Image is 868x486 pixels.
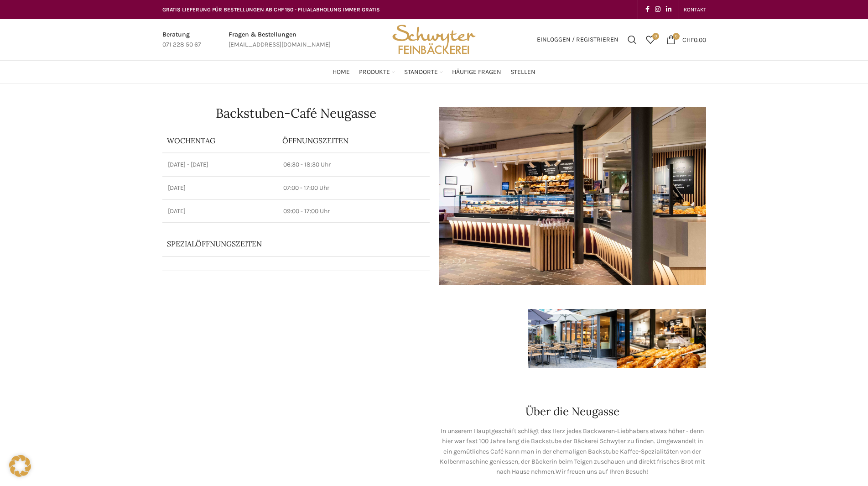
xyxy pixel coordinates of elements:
a: Produkte [359,63,395,81]
a: Home [333,63,350,81]
p: [DATE] [168,183,273,193]
a: 0 [641,31,660,49]
bdi: 0.00 [682,36,706,43]
a: Suchen [623,31,641,49]
span: Produkte [359,68,390,77]
a: Häufige Fragen [452,63,501,81]
p: Wochentag [167,136,274,146]
span: 0 [673,33,680,40]
a: Instagram social link [652,3,663,16]
a: Facebook social link [643,3,652,16]
a: Infobox link [162,30,201,50]
a: Standorte [404,63,443,81]
span: Stellen [510,68,535,77]
span: Häufige Fragen [452,68,501,77]
a: Stellen [510,63,535,81]
span: Wir freuen uns auf Ihren Besuch! [556,468,648,476]
a: 0 CHF0.00 [662,31,711,49]
div: Secondary navigation [679,0,711,19]
h2: Über die Neugasse [439,406,706,417]
span: GRATIS LIEFERUNG FÜR BESTELLUNGEN AB CHF 150 - FILIALABHOLUNG IMMER GRATIS [162,6,380,13]
p: ÖFFNUNGSZEITEN [282,136,425,146]
div: Meine Wunschliste [641,31,660,49]
p: Spezialöffnungszeiten [167,239,400,249]
span: Einloggen / Registrieren [537,37,619,43]
p: In unserem Hauptgeschäft schlägt das Herz jedes Backwaren-Liebhabers etwas höher - denn hier war ... [439,426,706,477]
img: schwyter-12 [617,309,706,368]
p: 07:00 - 17:00 Uhr [283,183,424,193]
p: [DATE] [168,207,273,216]
img: schwyter-10 [706,309,795,368]
p: [DATE] - [DATE] [168,160,273,169]
p: 09:00 - 17:00 Uhr [283,207,424,216]
span: 0 [652,33,659,40]
span: KONTAKT [684,6,706,13]
img: schwyter-61 [528,309,617,368]
p: 06:30 - 18:30 Uhr [283,160,424,169]
span: Standorte [404,68,438,77]
img: schwyter-17 [439,309,528,368]
h1: Backstuben-Café Neugasse [162,107,430,120]
span: Home [333,68,350,77]
a: Einloggen / Registrieren [532,31,623,49]
a: Linkedin social link [663,3,674,16]
span: CHF [682,36,694,43]
a: KONTAKT [684,0,706,19]
img: Bäckerei Schwyter [389,19,478,60]
a: Infobox link [229,30,331,50]
a: Site logo [389,35,478,43]
div: Main navigation [158,63,711,81]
